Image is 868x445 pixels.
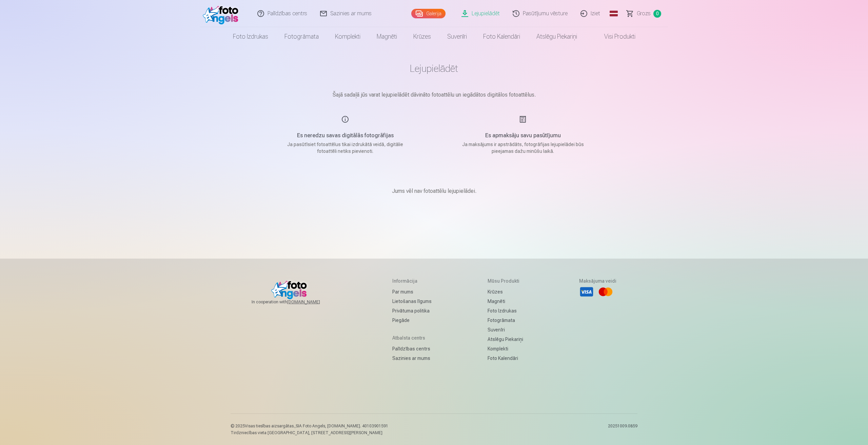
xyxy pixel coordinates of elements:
[488,353,523,363] a: Foto kalendāri
[392,344,432,353] a: Palīdzības centrs
[585,27,644,46] a: Visi produkti
[392,316,432,325] a: Piegāde
[579,278,616,284] h5: Maksājuma veidi
[327,27,369,46] a: Komplekti
[392,287,432,297] a: Par mums
[488,335,523,344] a: Atslēgu piekariņi
[281,132,410,140] h5: Es neredzu savas digitālās fotogrāfijas
[264,91,604,99] p: Šajā sadaļā jūs varat lejupielādēt dāvināto fotoattēlu un iegādātos digitālos fotoattēlus.
[411,9,446,18] a: Galerija
[608,423,637,436] p: 20251009.0859
[488,278,523,284] h5: Mūsu produkti
[653,10,661,18] span: 0
[392,278,432,284] h5: Informācija
[392,335,432,341] h5: Atbalsta centrs
[488,316,523,325] a: Fotogrāmata
[579,284,594,299] li: Visa
[488,306,523,316] a: Foto izdrukas
[475,27,528,46] a: Foto kalendāri
[392,297,432,306] a: Lietošanas līgums
[287,299,336,305] a: [DOMAIN_NAME]
[488,325,523,335] a: Suvenīri
[637,9,651,18] span: Grozs
[203,3,242,24] img: /fa1
[231,423,388,429] p: © 2025 Visas tiesības aizsargātas. ,
[225,27,276,46] a: Foto izdrukas
[598,284,613,299] li: Mastercard
[392,353,432,363] a: Sazinies ar mums
[528,27,585,46] a: Atslēgu piekariņi
[458,141,587,155] p: Ja maksājums ir apstrādāts, fotogrāfijas lejupielādei būs pieejamas dažu minūšu laikā.
[488,287,523,297] a: Krūzes
[281,141,410,155] p: Ja pasūtīsiet fotoattēlus tikai izdrukātā veidā, digitālie fotoattēli netiks pievienoti.
[264,62,604,75] h1: Lejupielādēt
[488,297,523,306] a: Magnēti
[252,299,336,305] span: In cooperation with
[392,306,432,316] a: Privātuma politika
[439,27,475,46] a: Suvenīri
[231,430,388,436] p: Tirdzniecības vieta [GEOGRAPHIC_DATA], [STREET_ADDRESS][PERSON_NAME]
[488,344,523,353] a: Komplekti
[296,424,388,428] span: SIA Foto Angels, [DOMAIN_NAME]. 40103901591
[369,27,405,46] a: Magnēti
[276,27,327,46] a: Fotogrāmata
[405,27,439,46] a: Krūzes
[458,132,587,140] h5: Es apmaksāju savu pasūtījumu
[392,187,476,195] p: Jums vēl nav fotoattēlu lejupielādei.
